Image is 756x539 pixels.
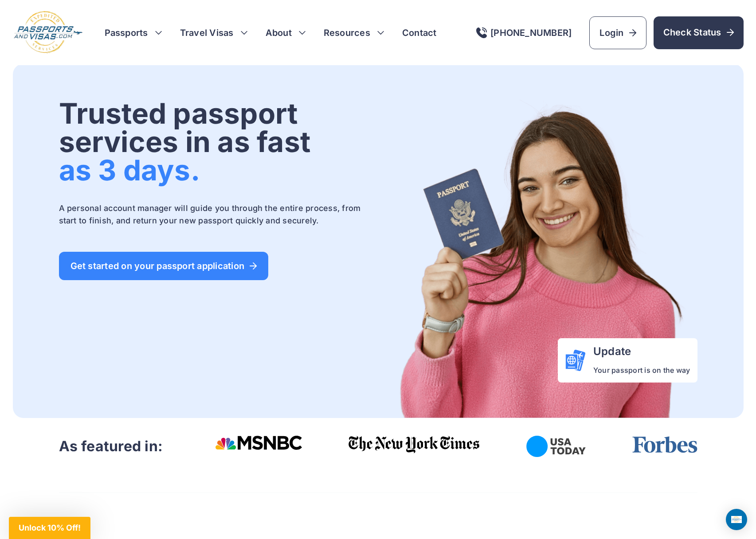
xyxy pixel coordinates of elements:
[654,16,744,49] a: Check Status
[599,27,636,39] span: Login
[71,262,257,270] span: Get started on your passport application
[589,16,646,49] a: Login
[380,99,697,418] img: Passports and Visas.com
[526,436,586,457] img: USA Today
[105,27,162,39] h3: Passports
[402,27,437,39] a: Contact
[476,27,572,38] a: [PHONE_NUMBER]
[9,517,90,539] div: Unlock 10% Off!
[726,509,747,530] div: Open Intercom Messenger
[324,27,384,39] h3: Resources
[632,436,697,453] img: Forbes
[266,27,292,39] a: About
[59,153,200,187] span: as 3 days.
[215,436,302,450] img: Msnbc
[13,11,83,55] img: Logo
[180,27,248,39] h3: Travel Visas
[59,437,163,455] h3: As featured in:
[593,365,690,375] p: Your passport is on the way
[349,436,480,453] img: The New York Times
[59,202,376,227] p: A personal account manager will guide you through the entire process, from start to finish, and r...
[59,252,269,280] a: Get started on your passport application
[59,99,376,184] h1: Trusted passport services in as fast
[593,345,690,358] h4: Update
[663,26,734,39] span: Check Status
[19,523,81,532] span: Unlock 10% Off!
